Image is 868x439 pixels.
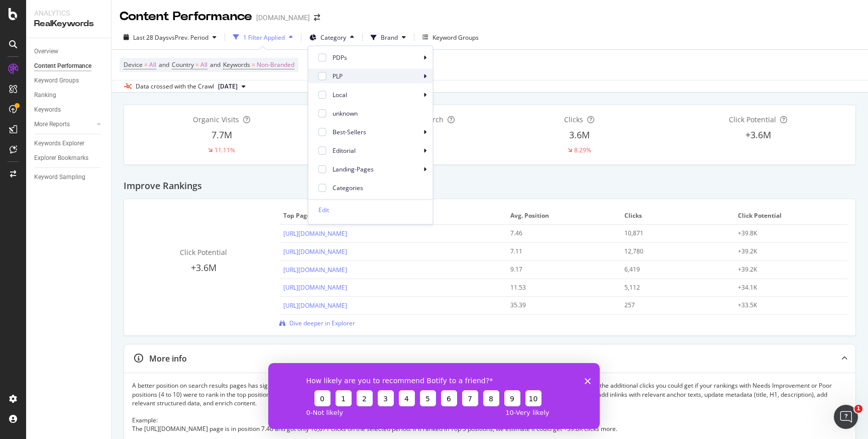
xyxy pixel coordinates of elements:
[624,265,719,274] div: 6,419
[243,33,285,42] div: 1 Filter Applied
[283,229,347,238] a: [URL][DOMAIN_NAME]
[120,29,221,45] button: Last 28 DaysvsPrev. Period
[191,261,216,274] span: +3.6M
[34,90,56,101] div: Ranking
[738,265,833,274] div: +39.2K
[223,60,250,69] span: Keywords
[34,153,88,163] div: Explorer Bookmarks
[34,46,104,57] a: Overview
[214,146,235,154] div: 11.11%
[133,33,169,42] span: Last 28 Days
[320,33,346,42] span: Category
[34,90,104,101] a: Ranking
[124,181,202,191] h2: Improve Rankings
[624,229,719,238] div: 10,871
[333,90,421,99] span: Local
[34,153,104,163] a: Explorer Bookmarks
[34,75,79,86] div: Keyword Groups
[34,119,70,130] div: More Reports
[624,247,719,256] div: 12,780
[574,146,591,154] div: 8.29%
[333,127,421,136] span: Best-Sellers
[510,247,605,256] div: 7.11
[333,109,425,118] span: unknown
[169,33,208,42] span: vs Prev. Period
[195,60,199,69] span: =
[144,60,148,69] span: =
[34,138,104,149] a: Keywords Explorer
[136,82,214,91] div: Data crossed with the Crawl
[854,405,862,413] span: 1
[180,247,227,257] span: Click Potential
[193,115,239,124] span: Organic Visits
[34,119,94,130] a: More Reports
[34,138,84,149] div: Keywords Explorer
[510,301,605,310] div: 35.39
[569,129,590,141] span: 3.6M
[738,283,833,292] div: +34.1K
[279,319,355,327] a: Dive deeper in Explorer
[34,105,61,115] div: Keywords
[268,363,600,429] iframe: Survey from Botify
[34,61,91,71] div: Content Performance
[159,60,169,69] span: and
[218,82,238,91] span: 2025 Aug. 9th
[283,301,347,310] a: [URL][DOMAIN_NAME]
[289,319,355,327] span: Dive deeper in Explorer
[34,46,58,57] div: Overview
[34,172,85,183] div: Keyword Sampling
[738,229,833,238] div: +39.8K
[120,8,252,25] div: Content Performance
[624,211,727,220] span: Clicks
[252,60,255,69] span: =
[738,211,841,220] span: Click Potential
[132,381,847,433] div: A better position on search results pages has significant impact on click-through rate, which inc...
[149,353,187,365] div: More info
[34,75,104,86] a: Keyword Groups
[510,265,605,274] div: 9.17
[200,58,207,72] span: All
[564,115,583,124] span: Clicks
[283,283,347,292] a: [URL][DOMAIN_NAME]
[257,58,294,72] span: Non-Branded
[333,183,425,192] span: Categories
[283,266,347,274] a: [URL][DOMAIN_NAME]
[314,14,320,21] div: arrow-right-arrow-left
[256,13,310,23] div: [DOMAIN_NAME]
[229,29,297,45] button: 1 Filter Applied
[432,33,479,42] div: Keyword Groups
[729,115,776,124] span: Click Potential
[214,80,250,93] button: [DATE]
[318,206,329,214] div: Edit
[624,283,719,292] div: 5,112
[333,146,421,155] span: Editorial
[211,129,232,141] span: 7.7M
[316,202,331,218] button: Edit
[305,29,358,45] button: Category
[418,29,483,45] button: Keyword Groups
[333,71,421,80] span: PLP
[624,301,719,310] div: 257
[738,247,833,256] div: +39.2K
[283,211,500,220] span: Top pages to improve
[381,33,398,42] span: Brand
[34,172,104,183] a: Keyword Sampling
[34,61,104,71] a: Content Performance
[834,405,858,429] iframe: Intercom live chat
[367,29,410,45] button: Brand
[333,164,421,173] span: Landing-Pages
